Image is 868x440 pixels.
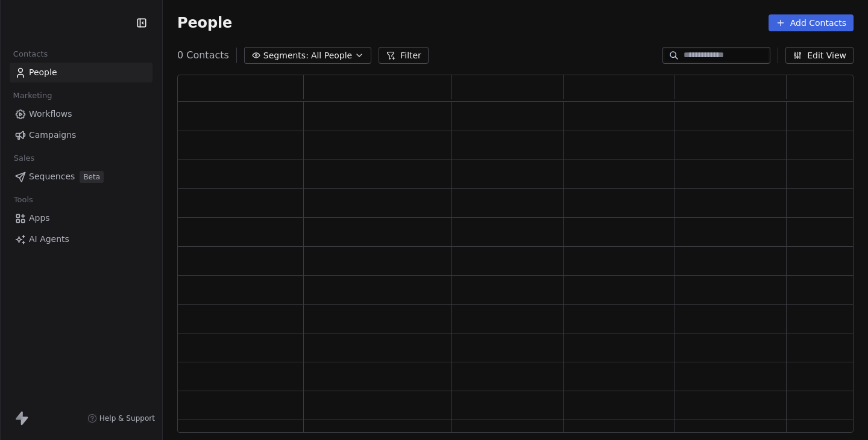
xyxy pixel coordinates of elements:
span: Beta [80,171,104,183]
span: Workflows [29,108,72,120]
span: Sequences [29,170,75,183]
span: 0 Contacts [177,48,229,63]
a: Workflows [10,104,153,124]
button: Add Contacts [769,14,854,31]
button: Edit View [785,47,854,64]
span: All People [311,49,352,62]
a: Help & Support [87,414,155,423]
a: People [10,63,153,82]
a: Campaigns [10,125,153,145]
a: AI Agents [10,229,153,249]
span: People [29,66,57,79]
span: Help & Support [99,414,155,423]
span: AI Agents [29,233,69,246]
a: SequencesBeta [10,167,153,187]
span: Sales [8,149,40,167]
button: Filter [379,47,429,64]
span: People [177,14,232,32]
span: Tools [8,191,38,209]
span: Contacts [8,45,53,63]
span: Apps [29,212,50,225]
span: Campaigns [29,129,76,141]
span: Segments: [263,49,309,62]
span: Marketing [8,87,57,105]
a: Apps [10,208,153,228]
